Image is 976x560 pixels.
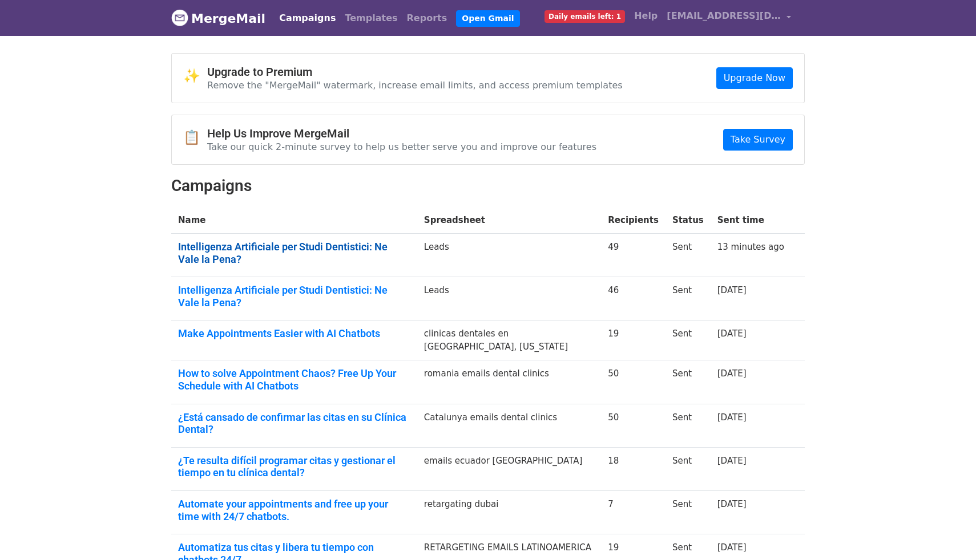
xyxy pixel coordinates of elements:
span: [EMAIL_ADDRESS][DOMAIN_NAME] [667,9,781,23]
a: Open Gmail [456,10,519,27]
a: ¿Está cansado de confirmar las citas en su Clínica Dental? [178,411,410,436]
td: 19 [601,320,666,360]
td: Sent [666,447,711,490]
a: [DATE] [717,542,747,553]
td: Sent [666,360,711,404]
h4: Help Us Improve MergeMail [207,127,596,140]
td: Leads [417,234,601,277]
td: Sent [666,491,711,534]
h4: Upgrade to Premium [207,65,623,79]
a: [DATE] [717,456,747,466]
td: retargating dubai [417,491,601,534]
td: 7 [601,491,666,534]
a: MergeMail [171,6,265,30]
td: clinicas dentales en [GEOGRAPHIC_DATA], [US_STATE] [417,320,601,360]
a: Take Survey [723,129,793,151]
a: Help [630,5,662,27]
p: Remove the "MergeMail" watermark, increase email limits, and access premium templates [207,79,623,91]
a: [DATE] [717,499,747,509]
a: [EMAIL_ADDRESS][DOMAIN_NAME] [662,5,796,31]
a: [DATE] [717,285,747,295]
a: [DATE] [717,368,747,379]
th: Recipients [601,207,666,234]
th: Sent time [711,207,791,234]
a: Reports [402,7,452,30]
p: Take our quick 2-minute survey to help us better serve you and improve our features [207,141,596,153]
a: Make Appointments Easier with AI Chatbots [178,327,410,340]
a: Intelligenza Artificiale per Studi Dentistici: Ne Vale la Pena? [178,241,410,265]
th: Name [171,207,417,234]
a: [DATE] [717,412,747,423]
img: MergeMail logo [171,9,188,26]
td: romania emails dental clinics [417,360,601,404]
a: How to solve Appointment Chaos? Free Up Your Schedule with AI Chatbots [178,367,410,392]
td: 18 [601,447,666,490]
a: 13 minutes ago [717,242,784,252]
td: 49 [601,234,666,277]
td: 46 [601,277,666,320]
td: Catalunya emails dental clinics [417,404,601,447]
span: 📋 [183,129,207,146]
td: 50 [601,360,666,404]
a: Templates [340,7,402,30]
span: ✨ [183,68,207,84]
h2: Campaigns [171,176,805,196]
th: Spreadsheet [417,207,601,234]
td: Sent [666,320,711,360]
td: Sent [666,404,711,447]
a: [DATE] [717,328,747,339]
td: Sent [666,277,711,320]
a: Campaigns [275,7,340,30]
td: 50 [601,404,666,447]
a: Daily emails left: 1 [540,5,630,27]
a: Intelligenza Artificiale per Studi Dentistici: Ne Vale la Pena? [178,284,410,309]
span: Daily emails left: 1 [545,10,625,23]
td: Sent [666,234,711,277]
a: Automate your appointments and free up your time with 24/7 chatbots. [178,498,410,522]
iframe: Chat Widget [919,505,976,560]
a: ¿Te resulta difícil programar citas y gestionar el tiempo en tu clínica dental? [178,455,410,479]
a: Upgrade Now [716,67,793,89]
td: emails ecuador [GEOGRAPHIC_DATA] [417,447,601,490]
th: Status [666,207,711,234]
td: Leads [417,277,601,320]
